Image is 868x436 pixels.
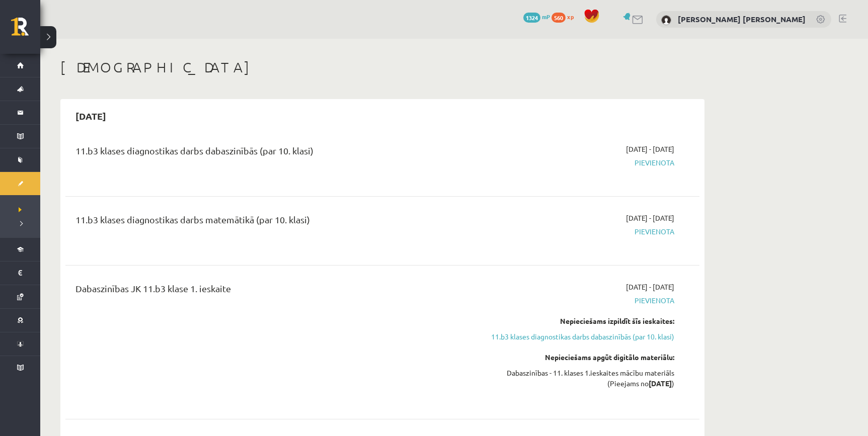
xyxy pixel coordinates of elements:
[60,59,704,76] h1: [DEMOGRAPHIC_DATA]
[485,331,674,342] a: 11.b3 klases diagnostikas darbs dabaszinībās (par 10. klasi)
[523,13,540,23] span: 1324
[567,13,574,21] span: xp
[75,213,469,231] div: 11.b3 klases diagnostikas darbs matemātikā (par 10. klasi)
[485,316,674,326] div: Nepieciešams izpildīt šīs ieskaites:
[11,18,40,43] a: Rīgas 1. Tālmācības vidusskola
[626,144,674,154] span: [DATE] - [DATE]
[551,13,579,21] a: 560 xp
[485,352,674,363] div: Nepieciešams apgūt digitālo materiālu:
[65,104,116,128] h2: [DATE]
[551,13,566,23] span: 560
[678,14,806,24] a: [PERSON_NAME] [PERSON_NAME]
[485,226,674,237] span: Pievienota
[661,15,671,25] img: Adrians Viesturs Pārums
[485,368,674,389] div: Dabaszinības - 11. klases 1.ieskaites mācību materiāls (Pieejams no )
[523,13,550,21] a: 1324 mP
[485,157,674,168] span: Pievienota
[75,144,469,162] div: 11.b3 klases diagnostikas darbs dabaszinībās (par 10. klasi)
[626,282,674,292] span: [DATE] - [DATE]
[485,295,674,306] span: Pievienota
[626,213,674,223] span: [DATE] - [DATE]
[542,13,550,21] span: mP
[75,282,469,300] div: Dabaszinības JK 11.b3 klase 1. ieskaite
[649,379,672,388] strong: [DATE]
